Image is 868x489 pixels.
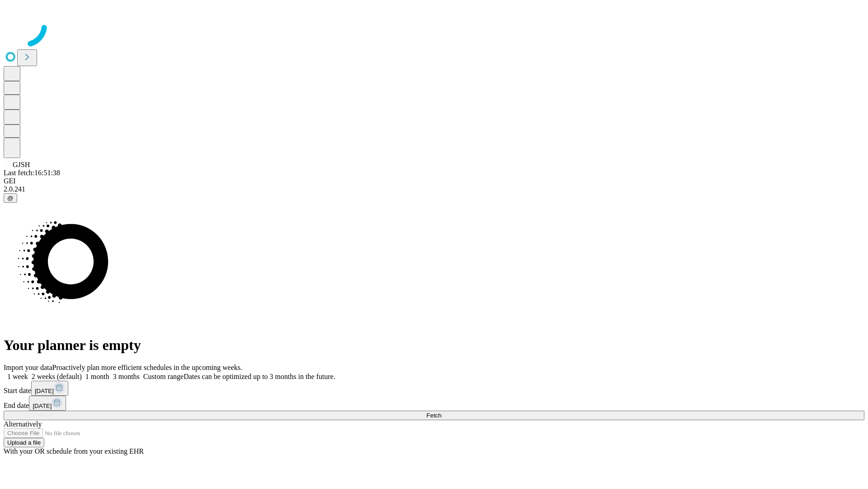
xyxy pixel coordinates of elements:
[4,447,144,455] span: With your OR schedule from your existing EHR
[7,195,14,201] span: @
[4,337,864,354] h1: Your planner is empty
[4,185,864,193] div: 2.0.241
[4,420,42,428] span: Alternatively
[32,373,82,380] span: 2 weeks (default)
[184,373,335,380] span: Dates can be optimized up to 3 months in the future.
[4,177,864,185] div: GEI
[35,388,54,394] span: [DATE]
[4,169,60,177] span: Last fetch: 16:51:38
[4,193,17,203] button: @
[7,373,28,380] span: 1 week
[4,438,44,447] button: Upload a file
[4,411,864,420] button: Fetch
[29,396,66,411] button: [DATE]
[52,364,242,371] span: Proactively plan more efficient schedules in the upcoming weeks.
[33,403,52,409] span: [DATE]
[426,412,441,419] span: Fetch
[13,161,30,168] span: GJSH
[4,381,864,396] div: Start date
[85,373,109,380] span: 1 month
[143,373,184,380] span: Custom range
[4,396,864,411] div: End date
[31,381,68,396] button: [DATE]
[113,373,140,380] span: 3 months
[4,364,52,371] span: Import your data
